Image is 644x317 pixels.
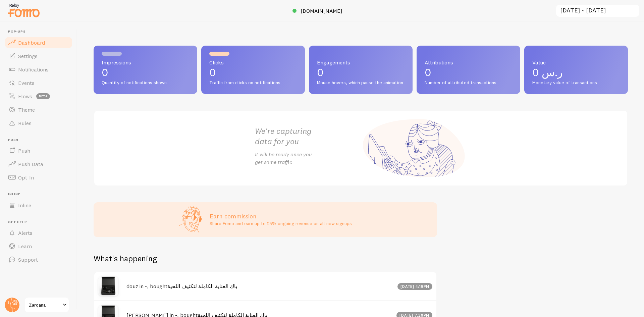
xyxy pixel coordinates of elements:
[4,144,73,157] a: Push
[4,103,73,116] a: Theme
[24,297,69,313] a: Zarqana
[425,60,512,65] span: Attributions
[4,199,73,212] a: Inline
[4,76,73,90] a: Events
[532,80,620,86] span: Monetary value of transactions
[18,120,32,126] span: Rules
[317,60,405,65] span: Engagements
[18,106,35,113] span: Theme
[18,93,32,100] span: Flows
[425,80,512,86] span: Number of attributed transactions
[102,60,189,65] span: Impressions
[210,212,352,220] h3: Earn commission
[4,240,73,253] a: Learn
[94,253,157,264] h2: What's happening
[102,67,189,78] p: 0
[4,171,73,184] a: Opt-In
[4,36,73,49] a: Dashboard
[425,67,512,78] p: 0
[18,229,33,236] span: Alerts
[126,283,393,290] h4: douz in -, bought
[18,202,31,209] span: Inline
[317,80,405,86] span: Mouse hovers, which pause the animation
[8,220,73,224] span: Get Help
[102,80,189,86] span: Quantity of notifications shown
[397,283,433,290] div: [DATE] 4:18pm
[18,147,30,154] span: Push
[29,301,61,309] span: Zarqana
[18,174,34,181] span: Opt-In
[209,60,297,65] span: Clicks
[209,67,297,78] p: 0
[4,90,73,103] a: Flows beta
[255,151,361,166] p: It will be ready once you get some traffic
[18,66,49,73] span: Notifications
[209,80,297,86] span: Traffic from clicks on notifications
[4,116,73,130] a: Rules
[18,53,38,59] span: Settings
[4,253,73,266] a: Support
[4,157,73,171] a: Push Data
[8,138,73,142] span: Push
[8,192,73,197] span: Inline
[18,80,35,86] span: Events
[18,256,38,263] span: Support
[4,226,73,240] a: Alerts
[18,243,32,250] span: Learn
[8,30,73,34] span: Pop-ups
[532,60,620,65] span: Value
[532,66,562,79] span: 0 ر.س
[4,63,73,76] a: Notifications
[18,39,45,46] span: Dashboard
[167,283,237,289] a: باك العناية الكاملة لتكثيف اللحية
[7,2,41,19] img: fomo-relay-logo-orange.svg
[4,49,73,63] a: Settings
[36,93,50,99] span: beta
[210,220,352,227] p: Share Fomo and earn up to 25% ongoing revenue on all new signups
[18,161,43,167] span: Push Data
[317,67,405,78] p: 0
[255,126,361,147] h2: We're capturing data for you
